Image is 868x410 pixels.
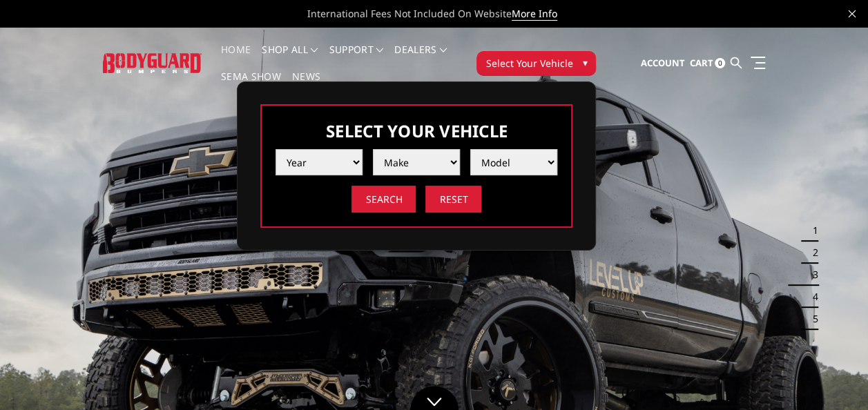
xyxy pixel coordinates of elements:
[221,72,281,99] a: SEMA Show
[640,45,684,82] a: Account
[715,58,725,68] span: 0
[689,45,725,82] a: Cart 0
[425,186,481,213] input: Reset
[804,308,818,330] button: 5 of 5
[221,45,251,72] a: Home
[804,264,818,286] button: 3 of 5
[351,186,416,213] input: Search
[804,242,818,264] button: 2 of 5
[329,45,383,72] a: Support
[582,55,587,70] span: ▾
[373,149,460,175] select: Please select the value from list.
[512,7,557,21] a: More Info
[804,219,818,242] button: 1 of 5
[485,56,572,70] span: Select Your Vehicle
[640,57,684,69] span: Account
[804,286,818,308] button: 4 of 5
[103,53,202,72] img: BODYGUARD BUMPERS
[262,45,318,72] a: shop all
[410,386,459,410] a: Click to Down
[292,72,320,99] a: News
[394,45,447,72] a: Dealers
[276,119,557,142] h3: Select Your Vehicle
[689,57,713,69] span: Cart
[476,51,596,76] button: Select Your Vehicle
[799,344,868,410] iframe: Chat Widget
[276,149,363,175] select: Please select the value from list.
